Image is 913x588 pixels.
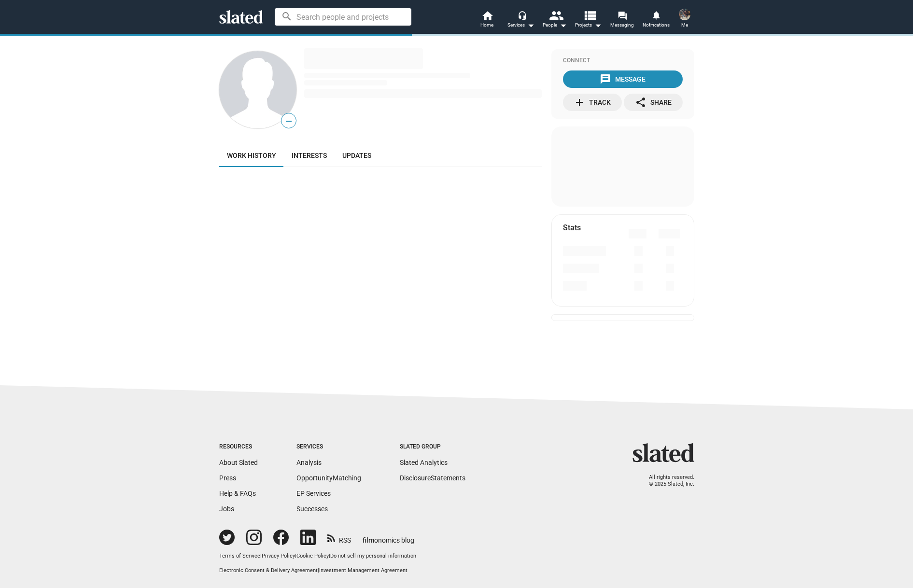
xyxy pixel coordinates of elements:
mat-icon: arrow_drop_down [557,19,569,31]
p: All rights reserved. © 2025 Slated, Inc. [639,474,694,488]
button: Tim ViolaMe [673,7,696,32]
div: Share [635,94,672,111]
span: | [260,553,262,559]
a: Updates [335,144,379,167]
a: OpportunityMatching [296,474,361,482]
span: Projects [575,19,602,31]
button: Share [624,94,683,111]
a: Successes [296,505,328,513]
a: Notifications [639,10,673,31]
a: Press [219,474,236,482]
a: Home [470,10,504,31]
span: | [318,567,319,574]
a: Cookie Policy [296,553,329,559]
span: — [281,115,296,127]
a: filmonomics blog [363,528,414,545]
mat-card-title: Stats [563,223,581,233]
div: Connect [563,57,683,65]
span: Messaging [610,19,634,31]
div: Resources [219,443,258,451]
button: People [538,10,572,31]
mat-icon: message [600,73,611,85]
button: Services [504,10,538,31]
mat-icon: arrow_drop_down [525,19,536,31]
a: EP Services [296,490,331,497]
mat-icon: home [481,10,493,21]
img: Tim Viola [679,9,690,20]
div: Services [296,443,361,451]
div: Track [574,94,611,111]
span: Notifications [643,19,670,31]
a: Analysis [296,459,322,466]
a: About Slated [219,459,258,466]
span: | [329,553,330,559]
span: Home [480,19,493,31]
span: Updates [342,152,371,159]
a: Work history [219,144,284,167]
button: Message [563,70,683,88]
a: RSS [327,530,351,545]
button: Projects [572,10,605,31]
a: Messaging [605,10,639,31]
span: Me [681,19,688,31]
a: DisclosureStatements [400,474,465,482]
mat-icon: forum [618,11,627,20]
a: Electronic Consent & Delivery Agreement [219,567,318,574]
div: Services [507,19,534,31]
a: Investment Management Agreement [319,567,407,574]
a: Jobs [219,505,234,513]
input: Search people and projects [275,8,411,26]
button: Track [563,94,622,111]
mat-icon: share [635,97,646,108]
span: Work history [227,152,276,159]
span: | [295,553,296,559]
span: film [363,536,374,544]
div: Slated Group [400,443,465,451]
mat-icon: notifications [651,10,660,19]
mat-icon: headset_mic [518,11,526,19]
span: Interests [292,152,327,159]
button: Do not sell my personal information [330,553,416,560]
mat-icon: add [574,97,585,108]
a: Privacy Policy [262,553,295,559]
div: Message [600,70,646,88]
mat-icon: people [548,8,562,22]
mat-icon: view_list [582,8,596,22]
a: Terms of Service [219,553,260,559]
a: Interests [284,144,335,167]
div: People [543,19,567,31]
a: Help & FAQs [219,490,256,497]
mat-icon: arrow_drop_down [592,19,604,31]
a: Slated Analytics [400,459,448,466]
